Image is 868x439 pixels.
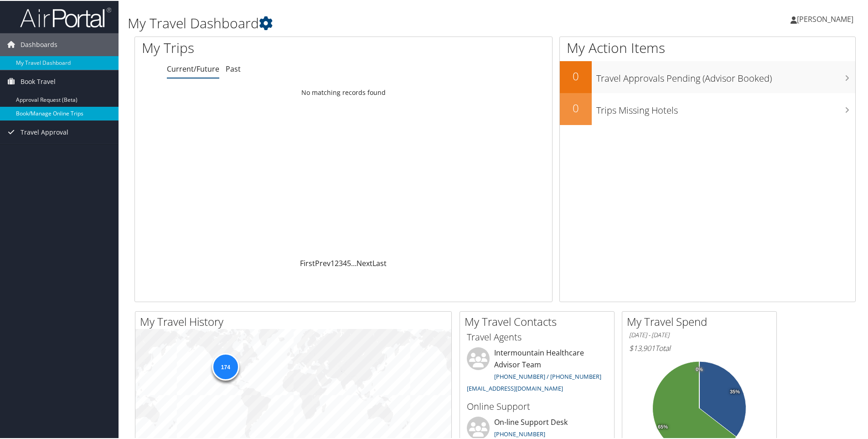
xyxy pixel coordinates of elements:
h6: [DATE] - [DATE] [629,330,770,339]
h2: 0 [560,99,592,115]
a: 1 [331,257,335,267]
div: 174 [212,352,239,380]
a: [PHONE_NUMBER] [494,429,545,437]
h3: Trips Missing Hotels [596,99,855,116]
h1: My Trips [142,37,372,57]
a: 0Travel Approvals Pending (Advisor Booked) [560,60,855,92]
h2: 0 [560,68,592,83]
li: Intermountain Healthcare Advisor Team [462,346,612,395]
a: Next [356,257,372,267]
td: No matching records found [135,84,552,100]
h3: Travel Agents [467,330,607,343]
a: 0Trips Missing Hotels [560,92,855,124]
a: First [300,257,315,267]
a: 4 [343,257,347,267]
a: Current/Future [167,63,219,73]
a: [PERSON_NAME] [790,5,863,32]
tspan: 65% [658,423,668,429]
h2: My Travel Spend [627,313,776,329]
a: 2 [335,257,339,267]
tspan: 35% [730,388,740,394]
span: $13,901 [629,342,655,352]
h3: Online Support [467,399,607,412]
span: Travel Approval [21,120,68,143]
span: Dashboards [21,32,57,55]
span: Book Travel [21,69,56,92]
img: airportal-logo.png [20,6,111,27]
h6: Total [629,342,770,352]
h1: My Action Items [560,37,855,57]
a: 5 [347,257,351,267]
a: Past [226,63,241,73]
a: [EMAIL_ADDRESS][DOMAIN_NAME] [467,383,563,392]
span: … [351,257,356,267]
a: Prev [315,257,331,267]
a: 3 [339,257,343,267]
a: [PHONE_NUMBER] / [PHONE_NUMBER] [494,371,601,380]
a: Last [372,257,387,267]
h3: Travel Approvals Pending (Advisor Booked) [596,67,855,84]
span: [PERSON_NAME] [797,13,853,23]
tspan: 0% [696,366,703,371]
h1: My Travel Dashboard [128,13,618,32]
h2: My Travel Contacts [465,313,614,329]
h2: My Travel History [140,313,451,329]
